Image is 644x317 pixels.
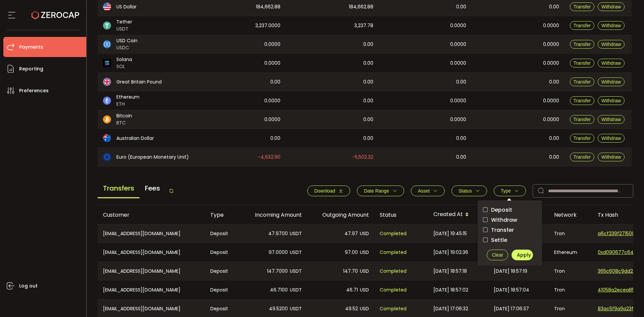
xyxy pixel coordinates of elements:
span: 3,237.78 [354,22,373,30]
img: eur_portfolio.svg [103,153,111,161]
button: Withdraw [598,153,625,161]
button: Asset [411,186,445,196]
button: Withdraw [598,2,625,11]
span: 0.0000 [543,41,559,48]
div: checkbox-group [483,206,537,244]
span: ETH [116,101,140,108]
span: BTC [116,119,132,126]
span: 97.0000 [269,249,288,256]
span: Preferences [19,86,49,96]
button: Transfer [570,21,595,30]
span: Transfer [574,117,591,122]
span: Clear [492,252,503,258]
span: 0.00 [270,78,280,86]
button: Withdraw [598,59,625,67]
div: Deposit [205,243,240,262]
div: Chat Widget [610,285,644,317]
span: USDC [116,44,138,51]
span: -5,502.32 [352,153,373,161]
button: Withdraw [598,96,625,105]
span: 0.00 [363,135,373,142]
span: USD Coin [116,37,138,44]
span: 0.00 [363,59,373,67]
button: Transfer [570,40,595,49]
span: 0.00 [456,135,466,142]
span: Completed [380,267,407,275]
span: 0.00 [549,3,559,11]
span: 0.00 [363,116,373,123]
div: Customer [98,211,205,219]
button: Withdraw [598,40,625,49]
span: 0.00 [549,78,559,86]
span: Fees [140,179,165,197]
div: Deposit [205,224,240,243]
img: usd_portfolio.svg [103,3,111,11]
span: 3,237.0000 [255,22,280,30]
button: Download [307,186,350,196]
span: USDT [116,25,132,33]
span: 0.0000 [450,97,466,105]
span: 0.0000 [264,116,280,123]
span: 0.0000 [543,59,559,67]
span: Tether [116,18,132,25]
span: 0.00 [363,41,373,48]
span: Withdraw [601,23,621,28]
div: Tron [549,262,592,280]
button: Transfer [570,96,595,105]
span: 0.0000 [450,116,466,123]
span: USDT [290,267,302,275]
span: [DATE] 17:06:32 [433,305,468,313]
span: USD [360,249,369,256]
span: 0.0000 [264,41,280,48]
div: Ethereum [549,243,592,262]
button: Status [451,186,487,196]
img: usdt_portfolio.svg [103,21,111,30]
span: USDT [290,305,302,313]
div: Status [374,211,428,219]
span: US Dollar [116,3,137,10]
div: Incoming Amount [240,211,307,219]
span: Transfer [488,227,514,233]
img: btc_portfolio.svg [103,115,111,123]
span: 0.0000 [450,22,466,30]
div: Tron [549,224,592,243]
span: Euro (European Monetary Unit) [116,154,189,161]
span: Transfer [574,42,591,47]
span: [DATE] 18:57:02 [433,286,468,294]
button: Transfer [570,2,595,11]
span: 49.52 [345,305,358,313]
button: Withdraw [598,134,625,143]
span: Transfer [574,23,591,28]
span: Withdraw [601,98,621,103]
span: 184,662.88 [256,3,280,11]
span: 0.0000 [543,116,559,123]
span: 147.7000 [267,267,288,275]
span: Ethereum [116,94,140,101]
span: Transfer [574,136,591,141]
div: [EMAIL_ADDRESS][DOMAIN_NAME] [98,280,205,299]
span: Solana [116,56,132,63]
span: USD [360,267,369,275]
img: aud_portfolio.svg [103,134,111,142]
button: Date Range [357,186,404,196]
img: gbp_portfolio.svg [103,78,111,86]
span: 97.00 [345,249,358,256]
span: 0.0000 [543,97,559,105]
img: sol_portfolio.png [103,59,111,67]
span: -4,632.90 [258,153,280,161]
span: USD [360,305,369,313]
span: 0.0000 [450,41,466,48]
div: [EMAIL_ADDRESS][DOMAIN_NAME] [98,224,205,243]
button: Withdraw [598,21,625,30]
span: 0.00 [363,97,373,105]
span: Asset [418,188,430,194]
span: [DATE] 19:02:36 [433,249,468,256]
span: [DATE] 19:45:15 [433,230,467,237]
span: 0.00 [456,153,466,161]
span: Transfer [574,60,591,66]
span: Great Britain Pound [116,78,162,86]
span: 47.9700 [268,230,288,237]
span: USD [360,286,369,294]
span: 49.5200 [269,305,288,313]
span: Completed [380,230,407,237]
